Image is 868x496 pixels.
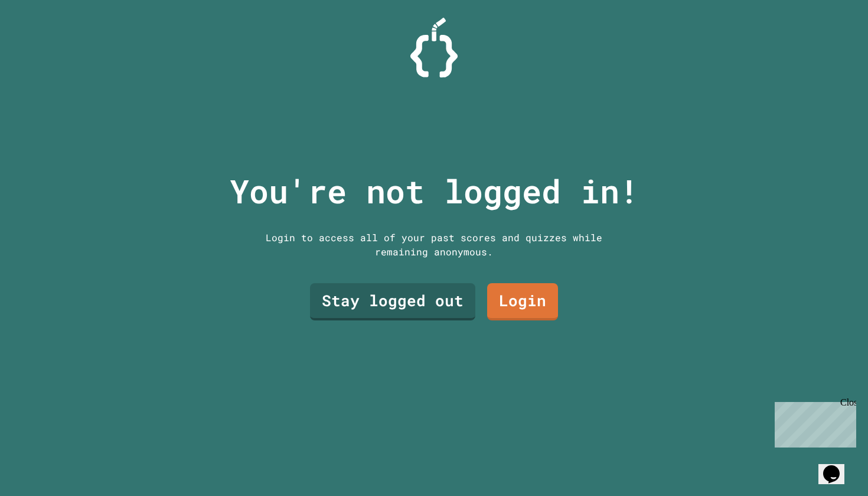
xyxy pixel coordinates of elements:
div: Chat with us now!Close [5,5,81,75]
img: Logo.svg [410,18,458,77]
a: Login [487,283,558,320]
a: Stay logged out [310,283,475,320]
iframe: chat widget [770,397,856,448]
p: You're not logged in! [230,167,639,216]
iframe: chat widget [818,449,856,484]
div: Login to access all of your past scores and quizzes while remaining anonymous. [257,231,611,259]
